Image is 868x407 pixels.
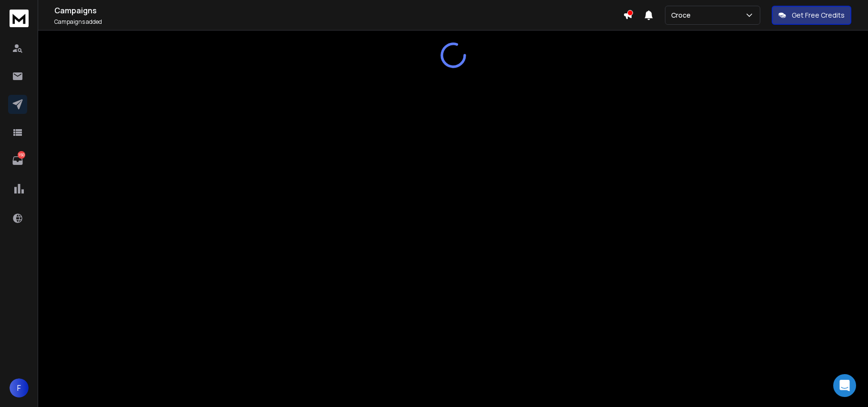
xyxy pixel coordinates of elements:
p: Get Free Credits [792,10,845,20]
button: F [10,378,29,397]
p: Croce [671,10,694,20]
button: Get Free Credits [772,6,851,25]
h1: Campaigns [54,5,623,16]
div: Open Intercom Messenger [833,374,856,397]
p: 150 [18,151,25,159]
img: logo [10,10,29,27]
a: 150 [8,151,27,170]
p: Campaigns added [54,18,623,26]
